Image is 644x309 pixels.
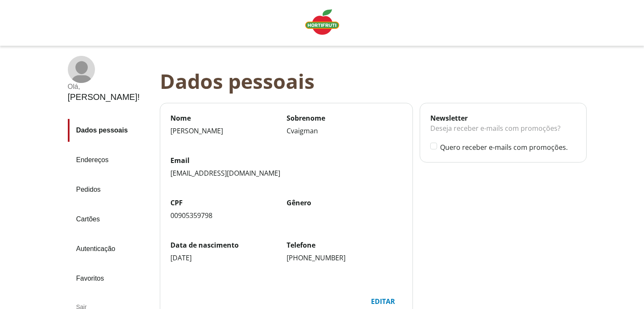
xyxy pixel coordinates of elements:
[68,237,153,260] a: Autenticação
[287,253,403,262] div: [PHONE_NUMBER]
[160,69,594,93] div: Dados pessoais
[170,240,287,250] label: Data de nascimento
[287,113,403,123] label: Sobrenome
[287,198,403,207] label: Gênero
[170,168,403,178] div: [EMAIL_ADDRESS][DOMAIN_NAME]
[440,143,576,152] label: Quero receber e-mails com promoções.
[170,126,287,135] div: [PERSON_NAME]
[68,267,153,290] a: Favoritos
[68,208,153,231] a: Cartões
[68,119,153,142] a: Dados pessoais
[302,6,343,40] a: Logo
[68,83,140,91] div: Olá ,
[68,149,153,171] a: Endereços
[287,240,403,250] label: Telefone
[170,253,287,262] div: [DATE]
[430,123,576,142] div: Deseja receber e-mails com promoções?
[287,126,403,135] div: Cvaigman
[305,9,339,35] img: Logo
[430,113,576,123] div: Newsletter
[170,211,287,220] div: 00905359798
[68,178,153,201] a: Pedidos
[68,92,140,102] div: [PERSON_NAME] !
[170,113,287,123] label: Nome
[170,198,287,207] label: CPF
[170,156,403,165] label: Email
